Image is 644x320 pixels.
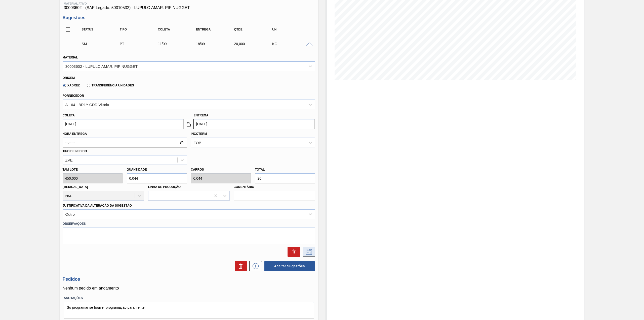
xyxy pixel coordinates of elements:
[194,114,209,117] label: Entrega
[63,286,315,291] p: Nenhum pedido em andamento
[195,28,238,31] div: Entrega
[194,119,315,129] input: dd/mm/yyyy
[87,84,134,87] label: Transferência Unidades
[262,261,315,272] div: Aceitar Sugestões
[127,168,147,171] label: Quantidade
[285,247,300,257] div: Excluir Sugestão
[186,121,192,127] img: locked
[63,56,78,59] label: Material
[156,28,200,31] div: Coleta
[148,185,181,189] label: Linha de Produção
[65,212,75,216] div: Outro
[191,168,204,171] label: Carros
[64,6,314,10] span: 30003602 - (SAP Legado: 50010532) - LUPULO AMAR. PIP NUGGET
[64,295,314,302] label: Anotações
[80,28,124,31] div: Status
[156,42,200,46] div: 11/09/2025
[118,28,162,31] div: Tipo
[255,168,265,171] label: Total
[63,149,87,153] label: Tipo de pedido
[184,119,194,129] button: locked
[271,28,314,31] div: UN
[63,76,75,80] label: Origem
[264,261,315,271] button: Aceitar Sugestões
[65,158,73,162] div: ZVE
[63,166,123,173] label: Tam lote
[65,102,109,107] div: A - 64 - BR1Y-CDD Vitória
[63,204,132,207] label: Justificativa da Alteração da Sugestão
[64,2,314,5] span: Material ativo
[247,261,262,271] div: Nova sugestão
[63,185,88,189] label: [MEDICAL_DATA]
[234,183,315,191] label: Comentário
[64,302,314,318] textarea: Só programar se houver programação para frente.
[300,247,315,257] div: Salvar Sugestão
[65,64,138,68] div: 30003602 - LUPULO AMAR. PIP NUGGET
[63,94,84,98] label: Fornecedor
[191,132,207,136] label: Incoterm
[63,15,315,20] h3: Sugestões
[233,28,276,31] div: Qtde
[195,42,238,46] div: 18/09/2025
[63,114,75,117] label: Coleta
[63,119,184,129] input: dd/mm/yyyy
[80,42,124,46] div: Sugestão Manual
[63,277,315,282] h3: Pedidos
[194,141,202,145] div: FOB
[271,42,314,46] div: KG
[232,261,247,271] div: Excluir Sugestões
[63,220,315,228] label: Observações
[63,84,80,87] label: Xadrez
[118,42,162,46] div: Pedido de Transferência
[63,130,187,138] label: Hora Entrega
[233,42,276,46] div: 20,000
